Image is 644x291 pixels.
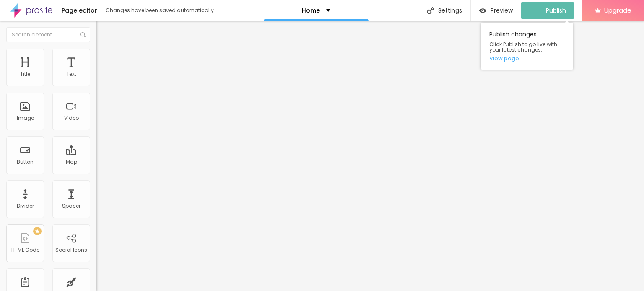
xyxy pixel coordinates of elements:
[6,27,90,42] input: Search element
[479,7,486,14] img: view-1.svg
[17,203,34,209] div: Divider
[491,7,513,14] span: Preview
[62,203,80,209] div: Spacer
[489,56,565,61] a: View page
[17,159,34,165] div: Button
[66,159,77,165] div: Map
[57,8,97,13] div: Page editor
[521,2,574,19] button: Publish
[80,32,86,37] img: Icone
[302,8,320,13] p: Home
[481,23,573,70] div: Publish changes
[20,71,30,77] div: Title
[489,41,565,52] span: Click Publish to go live with your latest changes.
[604,7,631,14] span: Upgrade
[427,7,434,14] img: Icone
[106,8,214,13] div: Changes have been saved automatically
[546,7,566,14] span: Publish
[17,115,34,121] div: Image
[471,2,521,19] button: Preview
[11,247,39,253] div: HTML Code
[66,71,76,77] div: Text
[64,115,79,121] div: Video
[96,21,644,291] iframe: Editor
[55,247,87,253] div: Social Icons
